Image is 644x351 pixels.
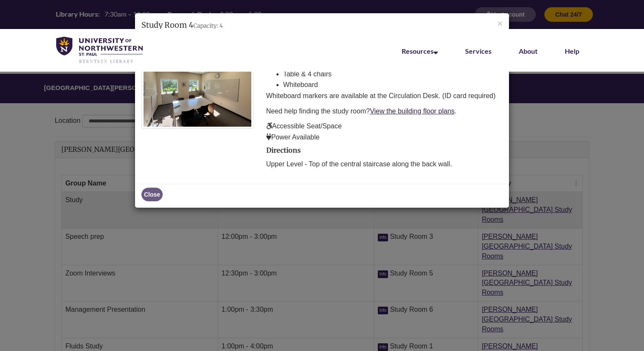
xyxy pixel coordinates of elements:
[141,188,163,201] button: Close
[56,37,143,64] img: UNWSP Library Logo
[519,47,538,55] a: About
[497,19,503,28] button: Close
[266,147,503,169] div: directions
[266,52,503,143] div: description
[266,147,503,154] h2: Directions
[497,18,503,28] span: ×
[370,107,454,115] a: View the building floor plans
[283,69,503,80] li: Table & 4 chairs
[465,47,492,55] a: Services
[193,22,223,29] small: Capacity: 4
[565,47,579,55] a: Help
[141,20,503,31] h4: Study Room 4
[266,90,503,102] p: Whiteboard markers are available at the Circulation Desk. (ID card required)
[266,121,503,142] p: Accessible Seat/Space Power Available
[266,106,503,117] p: Need help finding the study room? .
[141,44,253,129] img: Study Room 4
[283,79,503,90] li: Whiteboard
[266,159,503,170] p: Upper Level - Top of the central staircase along the back wall.
[402,47,438,55] a: Resources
